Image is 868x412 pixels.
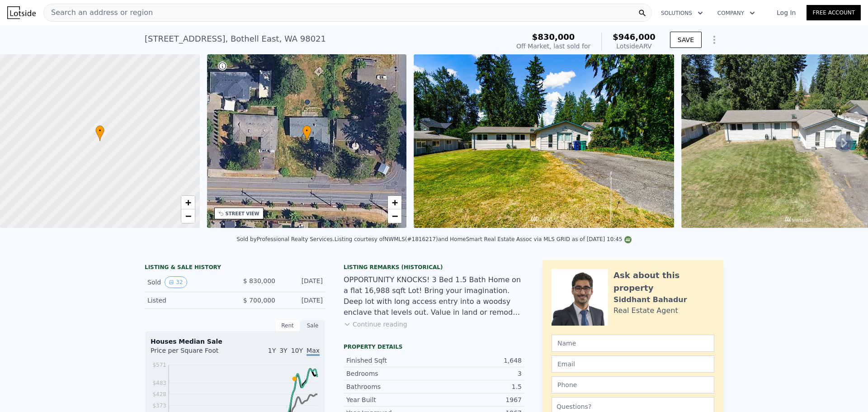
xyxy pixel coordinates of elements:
[532,32,575,42] span: $830,000
[181,209,195,223] a: Zoom out
[151,337,320,346] div: Houses Median Sale
[279,347,287,354] span: 3Y
[165,276,187,288] button: View historical data
[145,33,326,45] div: [STREET_ADDRESS] , Bothell East , WA 98021
[392,210,398,222] span: −
[185,210,191,222] span: −
[302,127,311,135] span: •
[766,8,807,17] a: Log In
[145,264,325,273] div: LISTING & SALE HISTORY
[226,210,259,217] div: STREET VIEW
[613,32,656,42] span: $946,000
[185,197,191,208] span: +
[243,277,275,284] span: $ 830,000
[151,346,235,360] div: Price per Square Foot
[268,347,276,354] span: 1Y
[147,296,228,305] div: Listed
[346,369,434,378] div: Bedrooms
[434,356,522,365] div: 1,648
[152,403,166,409] tspan: $373
[300,320,325,331] div: Sale
[613,294,687,305] div: Siddhant Bahadur
[346,356,434,365] div: Finished Sqft
[613,305,678,316] div: Real Estate Agent
[392,197,398,208] span: +
[705,31,723,49] button: Show Options
[346,395,434,404] div: Year Built
[344,320,407,329] button: Continue reading
[344,343,524,350] div: Property details
[243,297,275,304] span: $ 700,000
[552,335,714,352] input: Name
[414,54,674,228] img: Sale: 127046748 Parcel: 103746075
[344,264,524,271] div: Listing Remarks (Historical)
[152,362,166,368] tspan: $571
[434,369,522,378] div: 3
[152,391,166,398] tspan: $428
[552,355,714,373] input: Email
[613,42,656,51] div: Lotside ARV
[624,236,632,243] img: NWMLS Logo
[275,320,300,331] div: Rent
[516,42,590,51] div: Off Market, last sold for
[434,395,522,404] div: 1967
[44,7,153,18] span: Search an address or region
[613,269,714,294] div: Ask about this property
[147,276,228,288] div: Sold
[283,276,323,288] div: [DATE]
[388,196,401,209] a: Zoom in
[302,125,311,141] div: •
[95,125,104,141] div: •
[95,127,104,135] span: •
[283,296,323,305] div: [DATE]
[654,5,710,21] button: Solutions
[344,275,524,318] div: OPPORTUNITY KNOCKS! 3 Bed 1.5 Bath Home on a flat 16,988 sqft Lot! Bring your imagination. Deep l...
[670,32,702,48] button: SAVE
[181,196,195,209] a: Zoom in
[388,209,401,223] a: Zoom out
[152,380,166,386] tspan: $483
[807,5,861,20] a: Free Account
[236,236,334,242] div: Sold by Professional Realty Services .
[434,382,522,391] div: 1.5
[346,382,434,391] div: Bathrooms
[307,347,320,356] span: Max
[552,376,714,393] input: Phone
[7,6,36,19] img: Lotside
[710,5,762,21] button: Company
[335,236,632,242] div: Listing courtesy of NWMLS (#1816217) and HomeSmart Real Estate Assoc via MLS GRID as of [DATE] 10:45
[291,347,303,354] span: 10Y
